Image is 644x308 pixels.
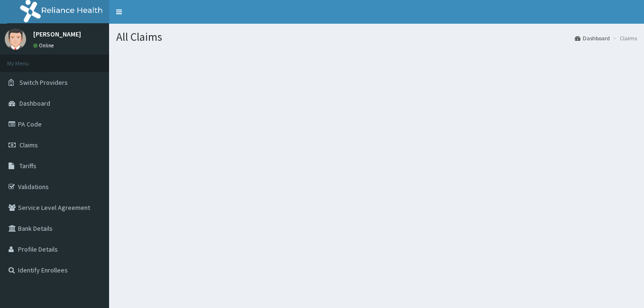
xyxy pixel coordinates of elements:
[116,31,637,43] h1: All Claims
[19,162,37,170] span: Tariffs
[5,28,26,50] img: User Image
[19,78,68,87] span: Switch Providers
[19,141,38,149] span: Claims
[33,42,56,49] a: Online
[575,34,610,42] a: Dashboard
[33,31,81,37] p: [PERSON_NAME]
[611,34,637,42] li: Claims
[19,99,50,108] span: Dashboard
